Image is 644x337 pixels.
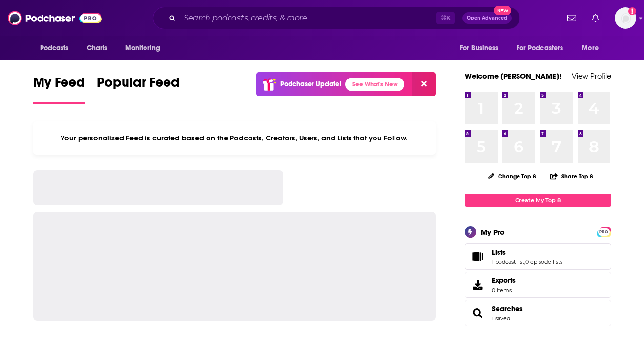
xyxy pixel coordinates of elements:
[588,10,603,26] a: Show notifications dropdown
[33,39,82,58] button: open menu
[481,227,505,237] div: My Pro
[465,300,611,326] span: Searches
[280,80,341,88] p: Podchaser Update!
[33,74,85,104] a: My Feed
[524,258,525,265] span: ,
[453,39,511,58] button: open menu
[153,7,520,29] div: Search podcasts, credits, & more...
[8,9,102,27] img: Podchaser - Follow, Share and Rate Podcasts
[550,167,594,186] button: Share Top 8
[482,170,542,182] button: Change Top 8
[492,276,516,285] span: Exports
[575,39,611,58] button: open menu
[33,121,436,155] div: Your personalized Feed is curated based on the Podcasts, Creators, Users, and Lists that you Follow.
[465,194,611,207] a: Create My Top 8
[460,41,499,55] span: For Business
[467,16,507,20] span: Open Advanced
[465,71,561,80] a: Welcome [PERSON_NAME]!
[492,248,506,257] span: Lists
[615,7,636,29] span: Logged in as KeianaGreenePage
[492,258,524,265] a: 1 podcast list
[615,7,636,29] button: Show profile menu
[468,306,488,320] a: Searches
[492,315,510,322] a: 1 saved
[510,39,578,58] button: open menu
[40,41,69,55] span: Podcasts
[345,78,404,91] a: See What's New
[125,41,160,55] span: Monitoring
[462,12,512,24] button: Open AdvancedNew
[87,41,108,55] span: Charts
[628,7,636,15] svg: Add a profile image
[494,6,511,15] span: New
[33,74,85,97] span: My Feed
[436,12,455,24] span: ⌘ K
[492,304,523,313] a: Searches
[97,74,180,97] span: Popular Feed
[517,41,563,55] span: For Podcasters
[97,74,180,104] a: Popular Feed
[468,278,488,292] span: Exports
[615,7,636,29] img: User Profile
[572,71,611,80] a: View Profile
[563,10,580,26] a: Show notifications dropdown
[598,228,610,235] a: PRO
[525,258,562,265] a: 0 episode lists
[492,287,516,294] span: 0 items
[492,248,562,257] a: Lists
[582,41,599,55] span: More
[468,250,488,263] a: Lists
[180,10,436,26] input: Search podcasts, credits, & more...
[598,228,610,236] span: PRO
[465,243,611,270] span: Lists
[465,272,611,298] a: Exports
[81,39,114,58] a: Charts
[119,39,173,58] button: open menu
